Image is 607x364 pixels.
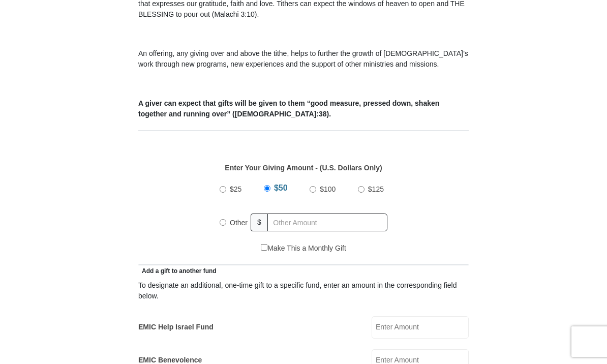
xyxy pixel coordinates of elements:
[320,185,336,193] span: $100
[230,185,241,193] span: $25
[261,244,267,251] input: Make This a Monthly Gift
[368,185,384,193] span: $125
[138,99,439,118] b: A giver can expect that gifts will be given to them “good measure, pressed down, shaken together ...
[138,280,469,301] div: To designate an additional, one-time gift to a specific fund, enter an amount in the correspondin...
[267,214,387,231] input: Other Amount
[138,267,217,275] span: Add a gift to another fund
[138,322,214,332] label: EMIC Help Israel Fund
[230,219,248,227] span: Other
[274,184,288,192] span: $50
[261,243,346,254] label: Make This a Monthly Gift
[251,214,268,231] span: $
[372,316,469,339] input: Enter Amount
[138,48,469,70] p: An offering, any giving over and above the tithe, helps to further the growth of [DEMOGRAPHIC_DAT...
[225,164,382,172] strong: Enter Your Giving Amount - (U.S. Dollars Only)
